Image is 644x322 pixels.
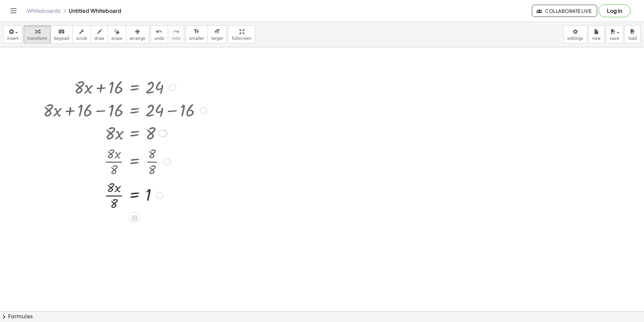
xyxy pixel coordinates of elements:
span: arrange [130,36,146,41]
span: draw [94,36,104,41]
span: scrub [76,36,87,41]
span: fullscreen [232,36,251,41]
button: Toggle navigation [8,5,19,16]
button: Log in [599,4,631,17]
i: format_size [193,28,200,36]
button: draw [91,25,108,44]
i: keyboard [58,28,65,36]
button: undoundo [151,25,168,44]
button: fullscreen [228,25,255,44]
span: redo [171,36,181,41]
button: scrub [72,25,91,44]
a: Whiteboards [27,7,61,14]
span: insert [7,36,19,41]
span: smaller [189,36,204,41]
i: redo [173,28,179,36]
button: keyboardkeypad [51,25,73,44]
button: settings [563,25,587,44]
i: format_size [214,28,220,36]
span: load [628,36,637,41]
button: new [588,25,605,44]
button: format_sizelarger [207,25,227,44]
span: save [610,36,619,41]
span: undo [154,36,164,41]
button: redoredo [168,25,184,44]
button: arrange [126,25,149,44]
button: save [606,25,623,44]
span: Collaborate Live [538,8,591,14]
button: format_sizesmaller [186,25,208,44]
div: Apply the same math to both sides of the equation [129,212,140,223]
button: insert [3,25,22,44]
button: transform [24,25,51,44]
button: load [624,25,641,44]
span: new [592,36,601,41]
span: erase [111,36,122,41]
span: transform [27,36,47,41]
button: erase [107,25,126,44]
button: Collaborate Live [532,5,597,17]
span: keypad [54,36,69,41]
span: larger [211,36,223,41]
i: undo [156,28,162,36]
span: settings [567,36,583,41]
